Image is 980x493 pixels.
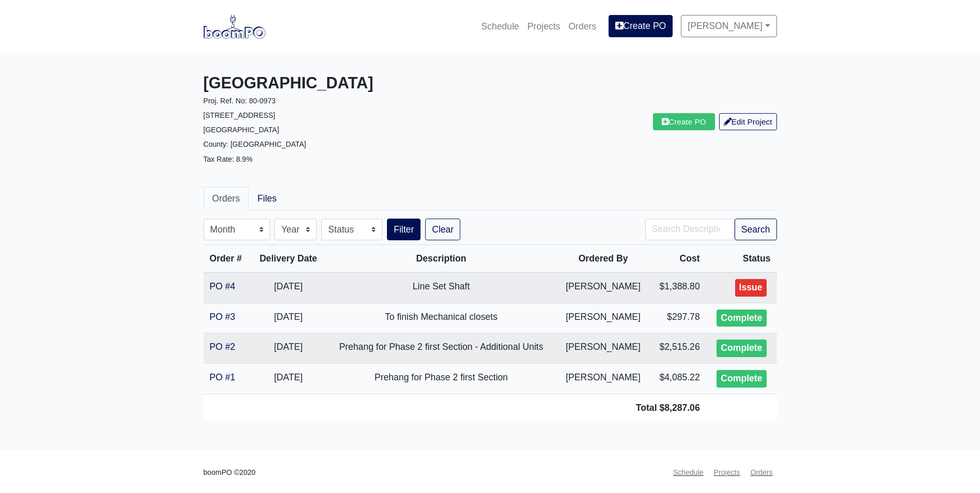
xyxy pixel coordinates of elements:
small: boomPO ©2020 [204,467,256,479]
a: Create PO [653,113,715,130]
th: Delivery Date [251,245,326,273]
td: Prehang for Phase 2 first Section [325,363,556,394]
a: Edit Project [719,113,777,130]
button: Search [735,219,777,240]
td: $1,388.80 [650,272,706,303]
a: PO #1 [210,372,236,382]
a: Projects [523,15,565,38]
td: $297.78 [650,303,706,333]
a: PO #3 [210,312,236,322]
button: Filter [387,219,421,240]
div: Complete [717,310,766,327]
a: PO #4 [210,281,236,291]
td: $2,515.26 [650,333,706,364]
td: Total $8,287.06 [204,394,706,421]
th: Description [325,245,556,273]
small: [STREET_ADDRESS] [204,111,275,119]
td: [DATE] [251,303,326,333]
th: Status [706,245,777,273]
td: [PERSON_NAME] [557,333,650,364]
td: [DATE] [251,272,326,303]
td: [PERSON_NAME] [557,272,650,303]
div: Issue [735,279,767,297]
a: Projects [710,463,744,483]
td: Line Set Shaft [325,272,556,303]
td: [DATE] [251,363,326,394]
td: [DATE] [251,333,326,364]
div: Complete [717,340,766,357]
th: Ordered By [557,245,650,273]
input: Search [645,219,735,240]
td: To finish Mechanical closets [325,303,556,333]
h3: [GEOGRAPHIC_DATA] [204,74,483,93]
a: Clear [425,219,460,240]
td: [PERSON_NAME] [557,363,650,394]
small: County: [GEOGRAPHIC_DATA] [204,140,306,148]
th: Order # [204,245,251,273]
a: Orders [746,463,776,483]
a: Schedule [669,463,708,483]
small: Tax Rate: 8.9% [204,155,253,163]
img: boomPO [204,14,266,38]
a: Schedule [477,15,523,38]
a: Orders [204,187,249,210]
a: Create PO [609,15,673,37]
div: Complete [717,370,766,388]
a: Orders [564,15,600,38]
a: [PERSON_NAME] [681,15,776,37]
td: $4,085.22 [650,363,706,394]
small: Proj. Ref. No: 80-0973 [204,97,276,105]
th: Cost [650,245,706,273]
td: Prehang for Phase 2 first Section - Additional Units [325,333,556,364]
a: PO #2 [210,342,236,352]
td: [PERSON_NAME] [557,303,650,333]
a: Files [248,187,285,210]
small: [GEOGRAPHIC_DATA] [204,126,279,134]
